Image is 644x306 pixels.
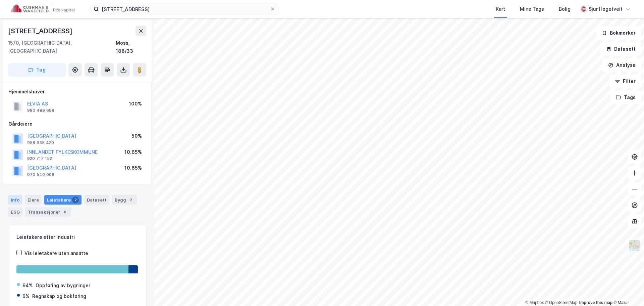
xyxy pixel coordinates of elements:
[628,239,641,252] img: Z
[579,300,612,305] a: Improve this map
[610,91,641,104] button: Tags
[84,195,109,205] div: Datasett
[127,196,134,203] div: 2
[27,172,54,177] div: 970 540 008
[559,5,571,13] div: Bolig
[496,5,505,13] div: Kart
[525,300,544,305] a: Mapbox
[99,4,270,14] input: Søk på adresse, matrikkel, gårdeiere, leietakere eller personer
[124,164,142,172] div: 10.65%
[124,148,142,156] div: 10.65%
[545,300,578,305] a: OpenStreetMap
[16,233,138,241] div: Leietakere etter industri
[112,195,137,205] div: Bygg
[520,5,544,13] div: Mine Tags
[27,156,52,161] div: 920 717 152
[610,274,644,306] div: Kontrollprogram for chat
[22,292,30,300] div: 6%
[600,42,641,56] button: Datasett
[131,132,142,140] div: 50%
[116,39,146,55] div: Moss, 188/33
[22,281,33,290] div: 94%
[129,100,142,108] div: 100%
[596,26,641,40] button: Bokmerker
[8,88,146,96] div: Hjemmelshaver
[609,75,641,88] button: Filter
[24,249,88,257] div: Vis leietakere uten ansatte
[8,39,116,55] div: 1570, [GEOGRAPHIC_DATA], [GEOGRAPHIC_DATA]
[8,63,66,77] button: Tag
[32,292,86,300] div: Regnskap og bokføring
[36,281,90,290] div: Oppføring av bygninger
[610,274,644,306] iframe: Chat Widget
[72,196,79,203] div: 2
[8,195,22,205] div: Info
[25,207,71,217] div: Transaksjoner
[8,120,146,128] div: Gårdeiere
[8,26,74,36] div: [STREET_ADDRESS]
[8,207,22,217] div: ESG
[11,4,74,14] img: cushman-wakefield-realkapital-logo.202ea83816669bd177139c58696a8fa1.svg
[25,195,42,205] div: Eiere
[589,5,623,13] div: Sjur Høgetveit
[44,195,82,205] div: Leietakere
[62,209,68,215] div: 8
[27,108,54,113] div: 980 489 698
[27,140,54,145] div: 958 935 420
[602,58,641,72] button: Analyse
